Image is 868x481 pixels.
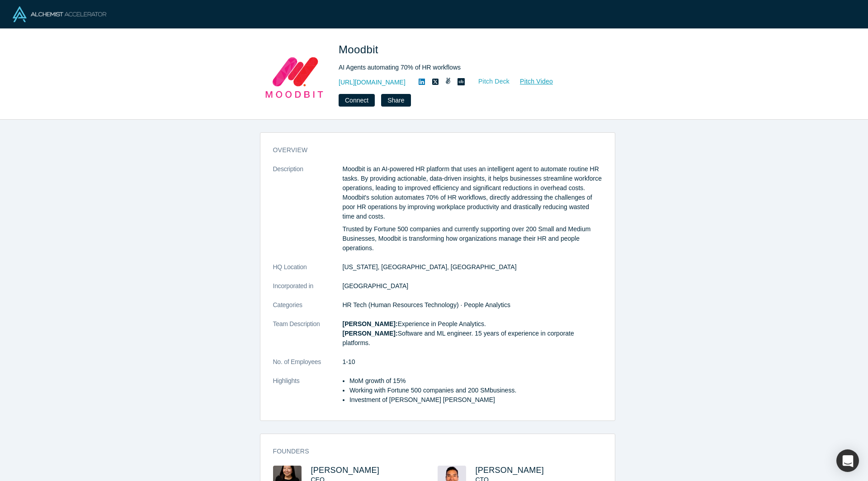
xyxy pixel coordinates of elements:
[343,262,602,272] dd: [US_STATE], [GEOGRAPHIC_DATA], [GEOGRAPHIC_DATA]
[476,466,544,475] a: [PERSON_NAME]
[343,320,398,327] strong: [PERSON_NAME]:
[311,466,380,475] a: [PERSON_NAME]
[343,224,602,253] p: Trusted by Fortune 500 companies and currently supporting over 200 Small and Medium Businesses, M...
[339,94,375,107] button: Connect
[349,395,602,405] li: Investment of [PERSON_NAME] [PERSON_NAME]
[339,78,406,87] a: [URL][DOMAIN_NAME]
[273,262,343,281] dt: HQ Location
[468,76,510,87] a: Pitch Deck
[263,42,326,105] img: Moodbit's Logo
[343,164,602,221] p: Moodbit is an AI-powered HR platform that uses an intelligent agent to automate routine HR tasks....
[273,357,343,376] dt: No. of Employees
[510,76,553,87] a: Pitch Video
[349,376,602,386] li: MoM growth of 15%
[343,301,510,308] span: HR Tech (Human Resources Technology) · People Analytics
[273,319,343,357] dt: Team Description
[273,281,343,300] dt: Incorporated in
[273,376,343,414] dt: Highlights
[339,43,382,56] span: Moodbit
[343,319,602,348] p: Experience in People Analytics. Software and ML engineer. 15 years of experience in corporate pla...
[343,330,398,337] strong: [PERSON_NAME]:
[273,164,343,262] dt: Description
[339,63,592,72] div: AI Agents automating 70% of HR workflows
[13,6,106,22] img: Alchemist Logo
[273,447,590,456] h3: Founders
[349,386,602,395] li: Working with Fortune 500 companies and 200 SMbusiness.
[343,357,602,367] dd: 1-10
[343,281,602,291] dd: [GEOGRAPHIC_DATA]
[273,300,343,319] dt: Categories
[273,145,590,155] h3: overview
[381,94,410,107] button: Share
